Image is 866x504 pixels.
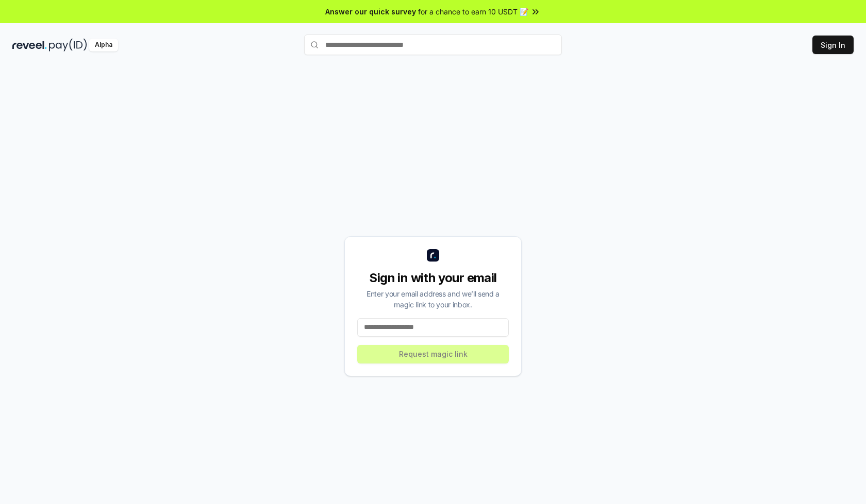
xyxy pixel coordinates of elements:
[12,39,47,51] img: reveel_dark
[89,39,118,51] div: Alpha
[357,270,509,286] div: Sign in with your email
[357,288,509,310] div: Enter your email address and we’ll send a magic link to your inbox.
[418,6,528,17] span: for a chance to earn 10 USDT 📝
[812,36,854,54] button: Sign In
[49,39,87,51] img: pay_id
[325,6,416,17] span: Answer our quick survey
[427,249,439,262] img: logo_small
